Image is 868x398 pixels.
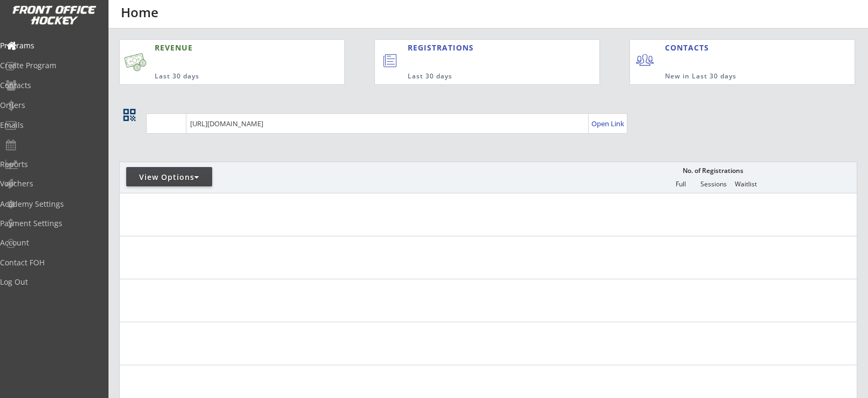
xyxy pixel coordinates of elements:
[155,42,292,53] div: REVENUE
[729,180,762,188] div: Waitlist
[591,116,625,131] a: Open Link
[665,72,805,81] div: New in Last 30 days
[408,72,555,81] div: Last 30 days
[665,42,714,53] div: CONTACTS
[679,167,746,175] div: No. of Registrations
[121,107,138,123] button: qr_code
[664,180,697,188] div: Full
[591,119,625,128] div: Open Link
[697,180,729,188] div: Sessions
[408,42,550,53] div: REGISTRATIONS
[155,72,292,81] div: Last 30 days
[126,172,212,183] div: View Options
